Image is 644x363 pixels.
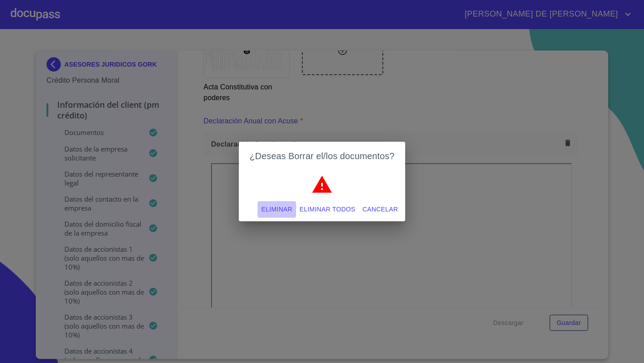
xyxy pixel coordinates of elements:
[363,204,398,215] span: Cancelar
[261,204,292,215] span: Eliminar
[359,201,402,218] button: Cancelar
[300,204,356,215] span: Eliminar todos
[258,201,296,218] button: Eliminar
[296,201,359,218] button: Eliminar todos
[250,149,394,163] h2: ¿Deseas Borrar el/los documentos?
